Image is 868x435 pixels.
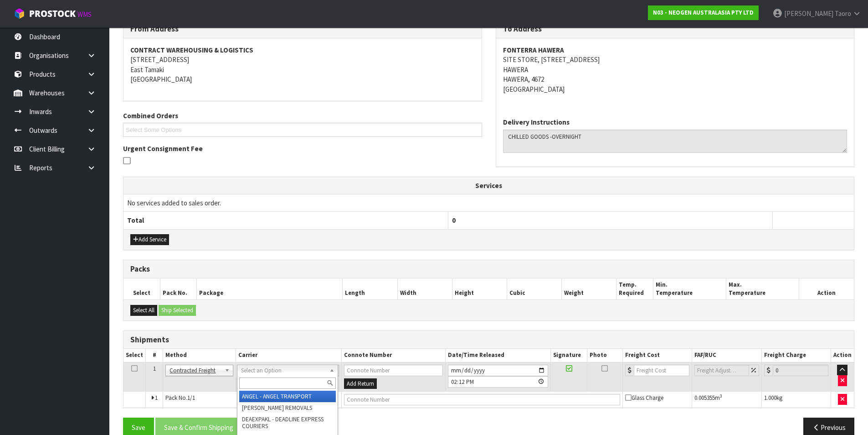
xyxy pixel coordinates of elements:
strong: CONTRACT WAREHOUSING & LOGISTICS [130,46,253,54]
h3: From Address [130,25,475,33]
button: Ship Selected [159,305,196,316]
th: Weight [562,278,616,300]
address: [STREET_ADDRESS] East Tamaki [GEOGRAPHIC_DATA] [130,45,475,84]
th: Freight Charge [761,349,831,362]
th: Photo [587,349,622,362]
span: Taoro [835,9,851,18]
button: Add Return [344,378,377,389]
h3: Shipments [130,335,847,344]
h3: To Address [503,25,847,33]
td: m [692,392,761,408]
th: Temp. Required [616,278,653,300]
td: kg [761,392,831,408]
th: Width [397,278,452,300]
th: Action [799,278,854,300]
li: ANGEL - ANGEL TRANSPORT [239,391,336,402]
span: 1 [155,394,158,402]
input: Connote Number [344,394,620,405]
th: Freight Cost [622,349,692,362]
button: Add Service [130,234,169,245]
span: [PERSON_NAME] [784,9,833,18]
th: Pack No. [160,278,196,300]
a: N03 - NEOGEN AUSTRALASIA PTY LTD [648,5,759,20]
span: Glass Charge [625,394,663,402]
span: ProStock [29,8,76,20]
th: Carrier [236,349,341,362]
th: Package [196,278,343,300]
td: Pack No. [163,392,341,408]
span: 0.005355 [694,394,715,402]
label: Combined Orders [123,111,178,121]
th: # [146,349,163,362]
th: Total [123,212,448,229]
small: WMS [77,10,92,19]
span: Select an Option [241,365,326,376]
label: Delivery Instructions [503,117,570,127]
label: Urgent Consignment Fee [123,144,203,153]
th: Min. Temperature [653,278,726,300]
span: Contracted Freight [169,365,221,376]
th: Method [163,349,236,362]
th: Date/Time Released [445,349,551,362]
input: Freight Cost [634,365,689,376]
input: Freight Charge [773,365,828,376]
span: 1.000 [764,394,776,402]
th: Max. Temperature [726,278,799,300]
span: 1 [153,365,156,372]
input: Connote Number [344,365,443,376]
th: FAF/RUC [692,349,761,362]
th: Select [123,349,146,362]
th: Connote Number [341,349,445,362]
input: Freight Adjustment [694,365,749,376]
strong: FONTERRA HAWERA [503,46,564,54]
span: 0 [452,216,456,225]
button: Select All [130,305,157,316]
li: DEAEXPAKL - DEADLINE EXPRESS COURIERS [239,414,336,432]
span: 1/1 [187,394,195,402]
th: Length [343,278,397,300]
td: No services added to sales order. [123,194,854,211]
th: Services [123,177,854,194]
th: Action [831,349,854,362]
strong: N03 - NEOGEN AUSTRALASIA PTY LTD [653,9,754,16]
th: Height [452,278,507,300]
th: Signature [551,349,587,362]
li: [PERSON_NAME] REMOVALS [239,402,336,414]
address: SITE STORE, [STREET_ADDRESS] HAWERA HAWERA, 4672 [GEOGRAPHIC_DATA] [503,45,847,94]
th: Cubic [507,278,562,300]
h3: Packs [130,265,847,273]
th: Select [123,278,160,300]
sup: 3 [720,393,722,399]
img: cube-alt.png [14,8,25,19]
